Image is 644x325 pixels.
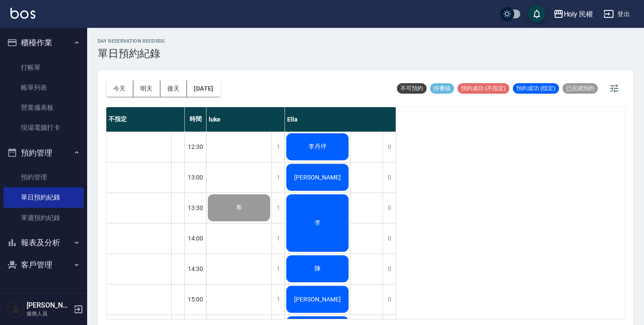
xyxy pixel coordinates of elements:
div: 0 [383,193,396,223]
button: 後天 [160,81,187,97]
h3: 單日預約紀錄 [98,47,165,60]
span: 已完成預約 [563,85,598,92]
div: 1 [271,193,285,223]
div: 0 [383,284,396,315]
span: 不可預約 [397,85,427,92]
img: Person [7,301,24,318]
button: 明天 [133,81,160,97]
div: 14:30 [185,254,207,284]
a: 打帳單 [3,58,84,78]
div: 15:00 [185,284,207,315]
div: Holy 民權 [564,9,593,20]
span: [PERSON_NAME] [292,296,342,303]
a: 預約管理 [3,167,84,187]
a: 營業儀表板 [3,98,84,118]
span: 希 [234,204,244,212]
div: 0 [383,162,396,193]
div: 0 [383,132,396,162]
button: 登出 [600,6,634,22]
button: [DATE] [187,81,220,97]
span: 陳 [313,265,322,273]
span: 李 [313,219,322,227]
div: 0 [383,254,396,284]
div: Ella [285,107,396,132]
span: [PERSON_NAME] [292,174,342,181]
span: 待審核 [430,85,454,92]
p: 服務人員 [27,310,71,318]
div: 13:30 [185,193,207,223]
a: 單日預約紀錄 [3,187,84,207]
button: Holy 民權 [550,5,597,23]
a: 單週預約紀錄 [3,208,84,228]
div: 1 [271,284,285,315]
div: 不指定 [106,107,185,132]
span: 預約成功 (指定) [513,85,559,92]
button: save [528,5,546,23]
div: 13:00 [185,162,207,193]
div: 1 [271,254,285,284]
span: 李丹坪 [307,143,329,151]
div: 0 [383,223,396,254]
a: 帳單列表 [3,78,84,98]
button: 今天 [106,81,133,97]
div: 時間 [185,107,207,132]
a: 現場電腦打卡 [3,118,84,138]
button: 預約管理 [3,142,84,164]
span: 預約成功 (不指定) [458,85,509,92]
button: 客戶管理 [3,254,84,276]
div: 1 [271,162,285,193]
h2: day Reservation records [98,38,165,44]
img: Logo [10,8,35,19]
div: 14:00 [185,223,207,254]
h5: [PERSON_NAME] [27,301,71,310]
div: luke [207,107,285,132]
div: 12:30 [185,132,207,162]
div: 1 [271,132,285,162]
button: 櫃檯作業 [3,31,84,54]
div: 1 [271,223,285,254]
button: 報表及分析 [3,231,84,254]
